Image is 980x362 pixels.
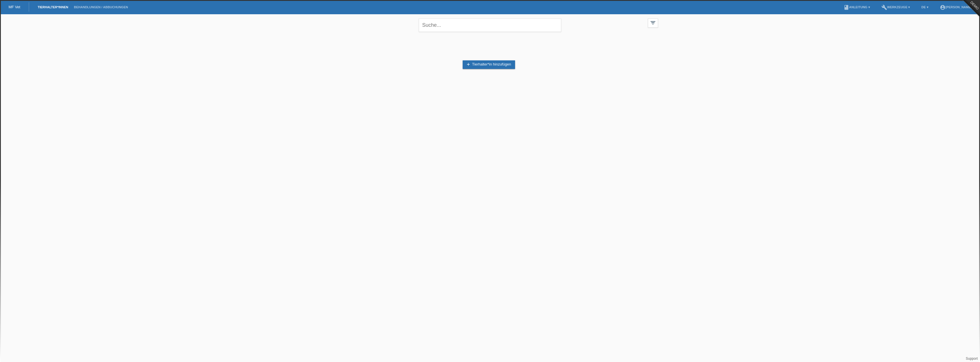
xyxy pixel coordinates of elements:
[844,5,849,10] i: book
[940,5,946,10] i: account_circle
[918,5,931,9] a: DE ▾
[879,5,913,9] a: buildWerkzeuge ▾
[841,5,873,9] a: bookAnleitung ▾
[35,5,71,9] a: Tierhalter*innen
[71,5,131,9] a: Behandlungen / Abbuchungen
[881,5,887,10] i: build
[419,19,561,32] input: Suche...
[937,5,977,9] a: account_circle[PERSON_NAME] ▾
[463,60,515,69] a: addTierhalter*in hinzufügen
[966,357,978,361] a: Support
[466,62,471,67] i: add
[650,20,656,26] i: filter_list
[9,5,20,9] a: MF Vet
